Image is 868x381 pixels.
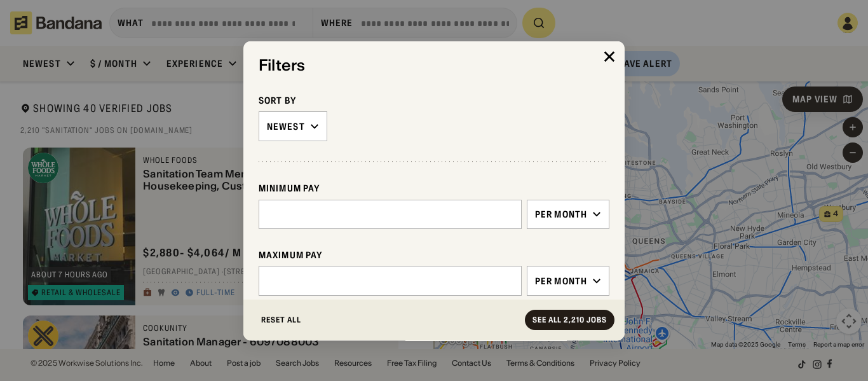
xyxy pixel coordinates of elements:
[259,183,609,194] div: Minimum Pay
[535,275,587,286] div: Per month
[261,316,301,324] div: Reset All
[532,316,607,324] div: See all 2,210 jobs
[267,120,305,132] div: Newest
[259,249,609,261] div: Maximum Pay
[259,56,609,74] div: Filters
[259,95,609,106] div: Sort By
[535,208,587,219] div: Per month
